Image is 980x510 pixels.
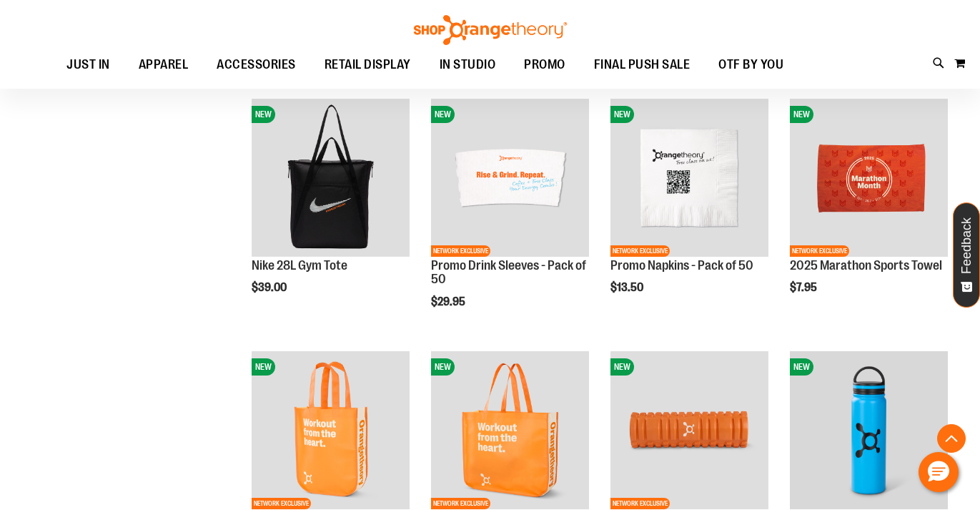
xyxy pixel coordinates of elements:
button: Hello, have a question? Let’s chat. [919,452,959,492]
a: Nike 28L Gym Tote [252,258,347,273]
div: product [783,92,955,331]
a: 2025 Marathon Sports TowelNEWNETWORK EXCLUSIVE [790,99,948,259]
button: Back To Top [937,424,966,453]
div: product [424,92,596,345]
span: FINAL PUSH SALE [594,49,691,81]
img: Promo Tote (Large) - Pack of 50 [431,351,589,509]
span: NEW [610,106,634,123]
a: Promo Drink Sleeves - Pack of 50NEWNETWORK EXCLUSIVE [431,99,589,259]
img: Nike 28L Gym Tote [252,99,410,257]
span: JUST IN [66,49,110,81]
img: Foam Roller [610,351,768,509]
span: ACCESSORIES [217,49,296,81]
span: NEW [790,106,813,123]
button: Feedback - Show survey [953,202,980,308]
span: RETAIL DISPLAY [325,49,411,81]
span: NETWORK EXCLUSIVE [431,498,490,509]
span: NEW [252,106,275,123]
img: Promo Drink Sleeves - Pack of 50 [431,99,589,257]
a: APPAREL [124,49,203,82]
span: NETWORK EXCLUSIVE [790,245,849,257]
a: PROMO [510,49,580,82]
span: NEW [610,358,634,376]
span: NETWORK EXCLUSIVE [610,498,670,509]
span: NEW [431,106,455,123]
div: product [603,92,776,331]
img: Promo Tote - Pack of 100 [252,351,410,509]
img: Promo Napkins - Pack of 50 [610,99,768,257]
a: JUST IN [52,49,124,81]
a: Promo Napkins - Pack of 50NEWNETWORK EXCLUSIVE [610,99,768,259]
span: NETWORK EXCLUSIVE [252,498,311,509]
a: OTF BY YOU [704,49,798,82]
img: Shop Orangetheory [412,15,569,45]
span: NEW [431,358,455,376]
a: IN STUDIO [425,49,510,82]
span: $39.00 [252,281,289,294]
span: APPAREL [139,49,189,81]
span: NETWORK EXCLUSIVE [610,245,670,257]
a: ACCESSORIES [202,49,310,82]
div: product [244,92,417,331]
span: IN STUDIO [440,49,496,81]
span: NEW [252,358,275,376]
span: OTF BY YOU [718,49,783,81]
span: $29.95 [431,295,467,308]
span: $7.95 [790,281,819,294]
span: Feedback [960,217,974,274]
span: $13.50 [610,281,645,294]
span: NEW [790,358,813,376]
a: RETAIL DISPLAY [310,49,425,82]
a: 2025 Marathon Sports Towel [790,258,942,273]
img: 2025 Marathon Sports Towel [790,99,948,257]
span: NETWORK EXCLUSIVE [431,245,490,257]
img: 24 oz. Vacuum Insulated Bottle [790,351,948,509]
a: Nike 28L Gym ToteNEW [252,99,410,259]
a: Promo Napkins - Pack of 50 [610,258,753,273]
span: PROMO [524,49,565,81]
a: FINAL PUSH SALE [580,49,705,82]
a: Promo Drink Sleeves - Pack of 50 [431,258,586,287]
